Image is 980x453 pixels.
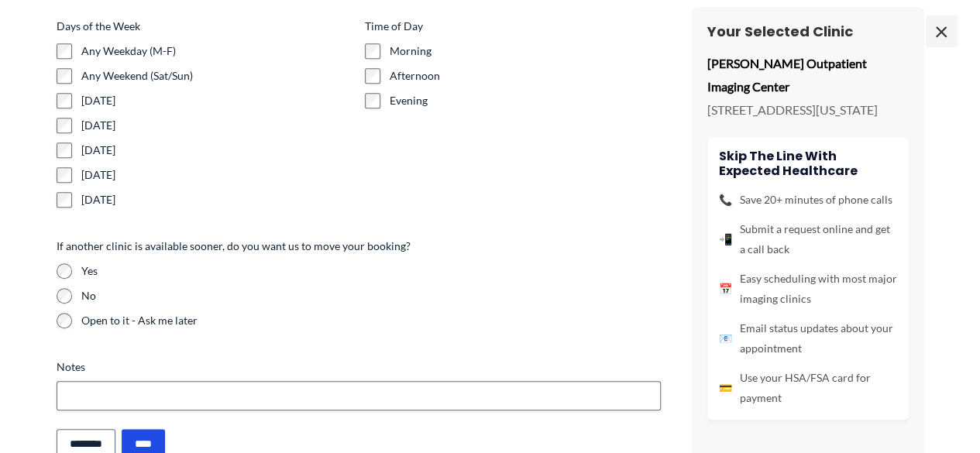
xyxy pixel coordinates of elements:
p: [PERSON_NAME] Outpatient Imaging Center [707,53,909,98]
label: [DATE] [81,192,352,208]
legend: Days of the Week [57,19,140,34]
label: Afternoon [390,68,661,84]
li: Submit a request online and get a call back [719,219,897,259]
label: [DATE] [81,93,352,108]
li: Easy scheduling with most major imaging clinics [719,269,897,309]
legend: Time of Day [365,19,423,34]
span: 📧 [719,328,732,348]
span: 📞 [719,190,732,210]
label: Open to it - Ask me later [81,313,661,328]
h3: Your Selected Clinic [707,22,909,40]
span: 📅 [719,279,732,299]
legend: If another clinic is available sooner, do you want us to move your booking? [57,239,411,254]
label: Notes [57,359,661,375]
label: Evening [390,93,661,108]
label: [DATE] [81,167,352,183]
span: × [926,15,957,46]
li: Email status updates about your appointment [719,318,897,359]
label: [DATE] [81,118,352,133]
li: Save 20+ minutes of phone calls [719,190,897,210]
label: No [81,288,661,304]
p: [STREET_ADDRESS][US_STATE] [707,98,909,122]
h4: Skip the line with Expected Healthcare [719,149,897,178]
label: Morning [390,43,661,59]
li: Use your HSA/FSA card for payment [719,368,897,408]
label: [DATE] [81,142,352,158]
label: Yes [81,263,661,279]
span: 💳 [719,378,732,398]
label: Any Weekday (M-F) [81,43,352,59]
span: 📲 [719,229,732,249]
label: Any Weekend (Sat/Sun) [81,68,352,84]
